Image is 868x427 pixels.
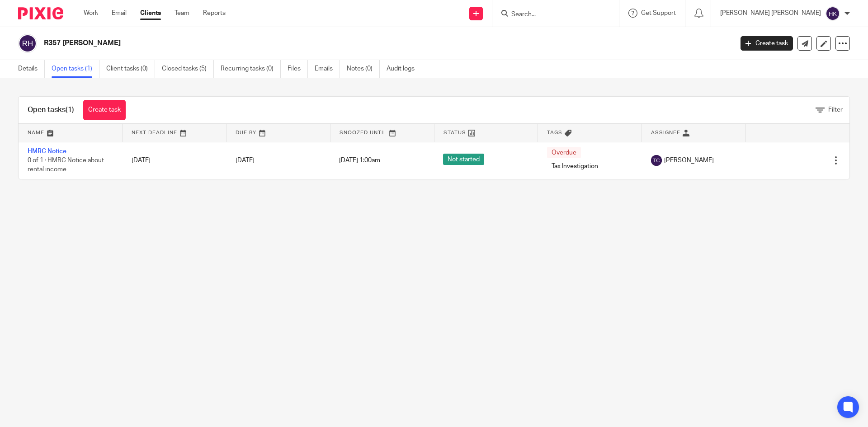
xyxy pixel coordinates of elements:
[828,107,843,113] span: Filter
[443,154,484,165] span: Not started
[18,60,45,78] a: Details
[826,6,840,21] img: svg%3E
[547,147,581,158] span: Overdue
[347,60,380,78] a: Notes (0)
[28,157,104,173] span: 0 of 1 · HMRC Notice about rental income
[651,155,662,166] img: svg%3E
[443,130,466,135] span: Status
[664,156,714,165] span: [PERSON_NAME]
[339,157,380,164] span: [DATE] 1:00am
[741,36,793,51] a: Create task
[288,60,308,78] a: Files
[387,60,421,78] a: Audit logs
[83,100,126,120] a: Create task
[162,60,214,78] a: Closed tasks (5)
[28,105,74,115] h1: Open tasks
[18,7,63,19] img: Pixie
[112,9,127,18] a: Email
[175,9,189,18] a: Team
[44,38,590,48] h2: R357 [PERSON_NAME]
[547,160,603,172] span: Tax Investigation
[28,148,66,155] a: HMRC Notice
[315,60,340,78] a: Emails
[84,9,98,18] a: Work
[340,130,387,135] span: Snoozed Until
[203,9,226,18] a: Reports
[720,9,821,18] p: [PERSON_NAME] [PERSON_NAME]
[123,142,226,179] td: [DATE]
[18,34,37,53] img: svg%3E
[547,130,562,135] span: Tags
[66,106,74,113] span: (1)
[236,157,255,164] span: [DATE]
[52,60,99,78] a: Open tasks (1)
[641,10,676,16] span: Get Support
[140,9,161,18] a: Clients
[510,11,592,19] input: Search
[106,60,155,78] a: Client tasks (0)
[221,60,281,78] a: Recurring tasks (0)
